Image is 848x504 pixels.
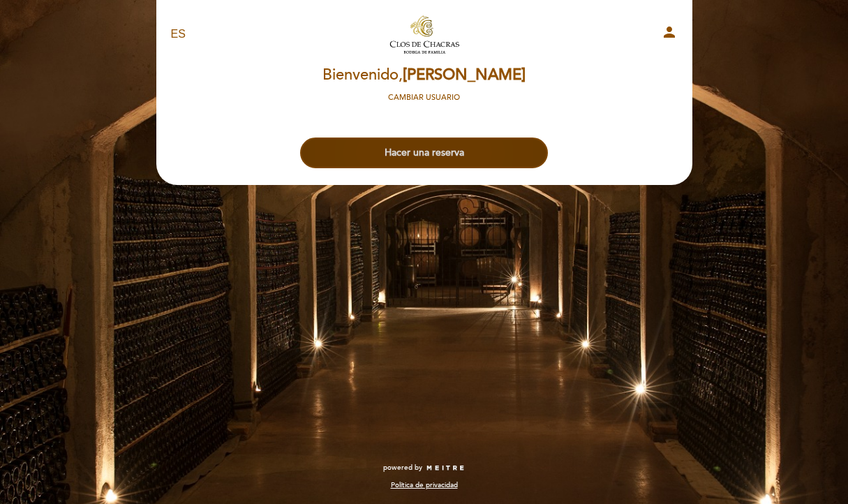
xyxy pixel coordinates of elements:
[383,463,466,473] a: powered by
[426,465,466,472] img: MEITRE
[322,67,526,84] h2: Bienvenido,
[661,24,678,40] i: person
[383,463,422,473] span: powered by
[391,480,458,490] a: Política de privacidad
[403,66,526,84] span: [PERSON_NAME]
[661,24,678,45] button: person
[384,91,464,104] button: Cambiar usuario
[300,138,548,168] button: Hacer una reserva
[337,15,512,54] a: Clos Turismo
